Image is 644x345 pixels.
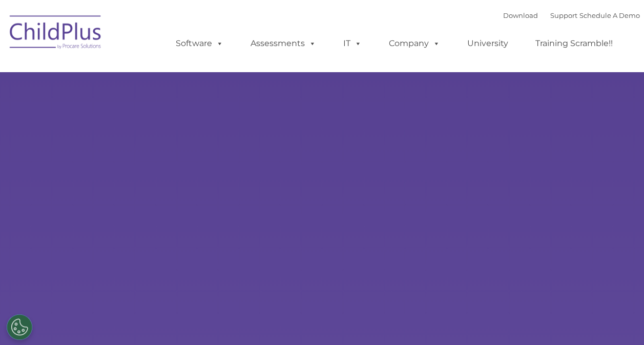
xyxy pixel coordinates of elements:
button: Cookies Settings [7,314,32,340]
a: IT [333,33,372,54]
a: University [457,33,518,54]
a: Software [165,33,234,54]
a: Company [379,33,450,54]
a: Support [550,11,577,19]
font: | [503,11,640,19]
a: Training Scramble!! [525,33,623,54]
a: Schedule A Demo [579,11,640,19]
a: Assessments [240,33,326,54]
a: Download [503,11,538,19]
img: ChildPlus by Procare Solutions [5,8,107,59]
